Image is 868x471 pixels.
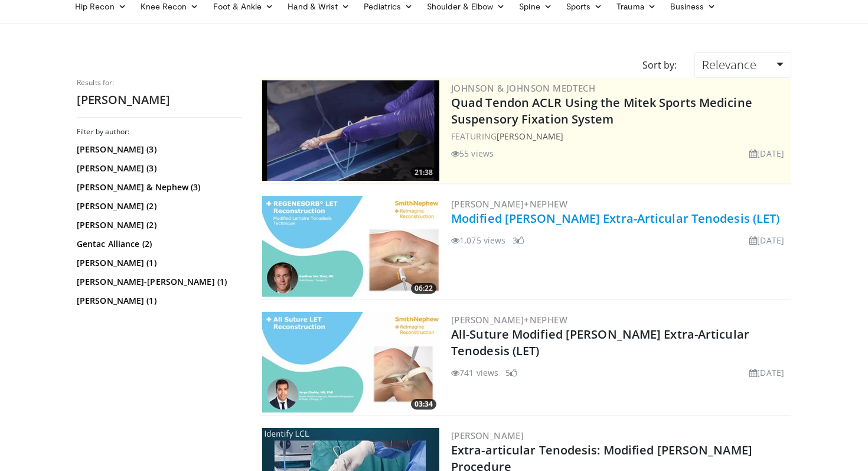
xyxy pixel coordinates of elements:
li: [DATE] [749,147,784,160]
li: 741 views [451,366,498,379]
h3: Filter by author: [77,127,242,137]
li: 3 [513,234,524,246]
li: [DATE] [749,366,784,379]
a: [PERSON_NAME] (1) [77,295,239,307]
a: [PERSON_NAME] & Nephew (3) [77,181,239,193]
a: 03:34 [262,312,439,412]
span: 21:38 [411,167,436,178]
h2: [PERSON_NAME] [77,92,242,108]
img: 0a0e5dc6-397d-4ad2-abf1-900756cf3b0e.300x170_q85_crop-smart_upscale.jpg [262,312,439,412]
li: 1,075 views [451,234,505,246]
a: Quad Tendon ACLR Using the Mitek Sports Medicine Suspensory Fixation System [451,95,752,127]
a: Relevance [694,52,791,78]
a: All-Suture Modified [PERSON_NAME] Extra-Articular Tenodesis (LET) [451,326,749,359]
span: 03:34 [411,399,436,410]
p: Results for: [77,78,242,87]
a: [PERSON_NAME]+Nephew [451,198,567,210]
li: [DATE] [749,234,784,246]
span: Relevance [702,57,756,73]
a: Modified [PERSON_NAME] Extra-Articular Tenodesis (LET) [451,210,779,226]
a: Johnson & Johnson MedTech [451,82,595,94]
a: [PERSON_NAME] (2) [77,219,239,231]
a: [PERSON_NAME]+Nephew [451,314,567,326]
a: 21:38 [262,80,439,181]
a: [PERSON_NAME] [497,131,563,142]
div: Sort by: [634,52,686,78]
div: FEATURING [451,130,789,142]
a: [PERSON_NAME] (2) [77,200,239,212]
a: [PERSON_NAME]-[PERSON_NAME] (1) [77,276,239,288]
a: [PERSON_NAME] (3) [77,144,239,155]
li: 55 views [451,147,494,160]
a: Gentac Alliance (2) [77,238,239,250]
img: b78fd9da-dc16-4fd1-a89d-538d899827f1.300x170_q85_crop-smart_upscale.jpg [262,80,439,181]
a: [PERSON_NAME] [451,430,524,441]
li: 5 [505,366,517,379]
img: 1e138b51-965c-4db6-babc-cf5bcdccae65.300x170_q85_crop-smart_upscale.jpg [262,196,439,297]
span: 06:22 [411,283,436,294]
a: [PERSON_NAME] (3) [77,163,239,174]
a: 06:22 [262,196,439,297]
a: [PERSON_NAME] (1) [77,257,239,269]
